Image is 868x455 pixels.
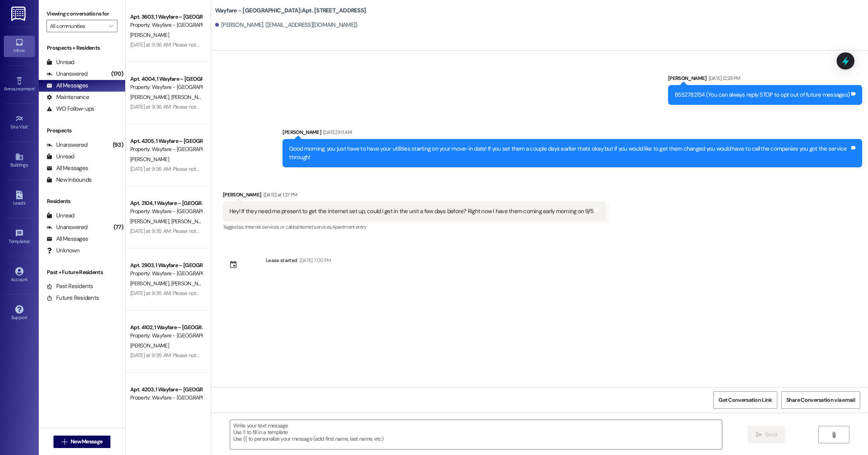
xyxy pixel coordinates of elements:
span: Get Conversation Link [718,396,772,404]
span: Share Conversation via email [786,396,855,404]
label: Viewing conversations for [46,8,117,20]
div: [DATE] at 9:35 AM: Please note that the office will be closed [DATE][DATE], in observance of [DAT... [130,227,704,234]
div: Tagged as: [223,221,606,233]
div: Property: Wayfare - [GEOGRAPHIC_DATA] [130,207,202,215]
div: [PERSON_NAME] [668,74,862,85]
input: All communities [50,20,105,32]
div: Apt. 2903, 1 Wayfare – [GEOGRAPHIC_DATA] [130,261,202,269]
span: • [28,123,29,129]
div: Property: Wayfare - [GEOGRAPHIC_DATA] [130,145,202,153]
div: Apt. 3603, 1 Wayfare – [GEOGRAPHIC_DATA] [130,13,202,21]
div: [DATE] at 9:35 AM: Please note that the office will be closed [DATE][DATE], in observance of [DAT... [130,352,704,359]
div: Apt. 4004, 1 Wayfare – [GEOGRAPHIC_DATA] [130,75,202,83]
div: [PERSON_NAME] [282,128,862,139]
div: Apt. 4102, 1 Wayfare – [GEOGRAPHIC_DATA] [130,323,202,332]
div: Property: Wayfare - [GEOGRAPHIC_DATA] [130,269,202,278]
div: Apt. 2104, 1 Wayfare – [GEOGRAPHIC_DATA] [130,199,202,207]
div: Unanswered [46,141,88,149]
span: [PERSON_NAME] [171,218,210,225]
div: Prospects [39,127,125,135]
b: Wayfare - [GEOGRAPHIC_DATA]: Apt. [STREET_ADDRESS] [215,7,366,15]
div: Property: Wayfare - [GEOGRAPHIC_DATA] [130,394,202,402]
a: Templates • [4,227,35,248]
div: New Inbounds [46,176,91,184]
span: [PERSON_NAME] [130,94,171,101]
span: Send [765,431,777,439]
button: Share Conversation via email [781,391,860,409]
span: [PERSON_NAME] [171,94,210,101]
div: Unknown [46,247,79,255]
i:  [831,432,837,438]
div: (170) [109,68,125,80]
div: Prospects + Residents [39,44,125,52]
div: [DATE] 7:00 PM [298,256,331,264]
div: Property: Wayfare - [GEOGRAPHIC_DATA] [130,83,202,91]
div: Unanswered [46,70,88,78]
div: Residents [39,197,125,205]
div: Future Residents [46,294,99,302]
div: Unread [46,153,74,161]
div: WO Follow-ups [46,105,94,113]
span: [PERSON_NAME] [130,280,171,287]
div: Unread [46,212,74,220]
div: Hey! If they need me present to get the internet set up, could I get in the unit a few days befor... [229,207,593,215]
div: [DATE] 9:11 AM [321,128,352,136]
span: [PERSON_NAME] [130,156,169,163]
div: [PERSON_NAME]. ([EMAIL_ADDRESS][DOMAIN_NAME]) [215,21,358,29]
i:  [62,439,67,445]
div: Past + Future Residents [39,268,125,276]
div: [DATE] 12:29 PM [707,74,741,82]
span: [PERSON_NAME] [130,342,169,349]
a: Buildings [4,150,35,171]
span: Apartment entry [332,224,367,230]
div: Unanswered [46,223,88,231]
button: New Message [53,436,111,448]
span: New Message [71,438,102,446]
div: [DATE] at 9:35 AM: Please note that the office will be closed [DATE][DATE], in observance of [DAT... [130,290,704,297]
a: Leads [4,188,35,209]
div: Apt. 4203, 1 Wayfare – [GEOGRAPHIC_DATA] [130,386,202,394]
img: ResiDesk Logo [11,7,27,21]
div: (93) [111,139,125,151]
div: 8552782154 (You can always reply STOP to opt out of future messages) [675,91,850,99]
i:  [109,23,113,29]
a: Inbox [4,36,35,57]
div: Property: Wayfare - [GEOGRAPHIC_DATA] [130,332,202,340]
div: All Messages [46,164,88,172]
a: Site Visit • [4,112,35,133]
div: (77) [112,221,125,233]
div: All Messages [46,82,88,90]
div: [DATE] at 9:36 AM: Please note that the office will be closed [DATE][DATE], in observance of [DAT... [130,103,704,110]
button: Get Conversation Link [713,391,777,409]
span: Internet services , [297,224,332,230]
a: Account [4,265,35,286]
i:  [756,432,762,438]
button: Send [748,426,785,443]
div: All Messages [46,235,88,243]
div: Lease started [266,256,298,264]
span: [PERSON_NAME] [130,31,169,38]
span: • [30,238,31,243]
div: Past Residents [46,282,93,290]
span: • [34,85,36,90]
div: Property: Wayfare - [GEOGRAPHIC_DATA] [130,21,202,29]
div: [DATE] at 1:27 PM [262,191,298,199]
div: [DATE] at 9:36 AM: Please note that the office will be closed [DATE][DATE], in observance of [DAT... [130,165,704,172]
div: [PERSON_NAME] [223,191,606,201]
div: Apt. 4205, 1 Wayfare – [GEOGRAPHIC_DATA] [130,137,202,145]
div: Good morning, you just have to have your utilities starting on your move-in date! If you set them... [289,145,850,162]
span: Internet services or cable , [245,224,297,230]
div: Unread [46,58,74,66]
div: [DATE] at 9:36 AM: Please note that the office will be closed [DATE][DATE], in observance of [DAT... [130,41,704,48]
a: Support [4,303,35,324]
div: Maintenance [46,93,89,101]
span: [PERSON_NAME] [130,218,171,225]
span: [PERSON_NAME] [171,280,210,287]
